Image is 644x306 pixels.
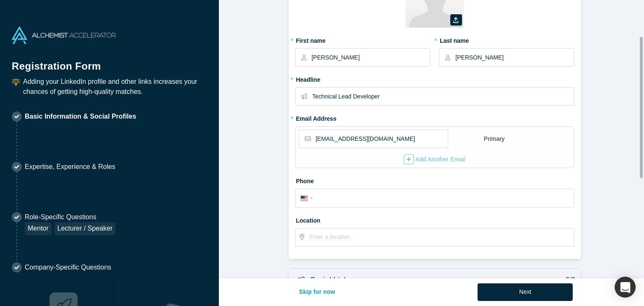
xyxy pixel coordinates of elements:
div: Mentor [25,222,52,235]
label: Headline [295,73,574,84]
label: Location [295,213,574,225]
p: Adding your LinkedIn profile and other links increases your chances of getting high-quality matches. [23,77,207,97]
input: Enter a location [309,228,574,246]
div: Primary [483,132,505,146]
label: Phone [295,174,574,186]
label: First name [295,34,430,45]
p: Basic Information & Social Profiles [25,112,136,122]
p: 2/2 [561,275,575,285]
button: Add Another Email [403,154,466,165]
h1: Registration Form [12,50,207,74]
div: Add Another Email [404,154,466,164]
label: Email Address [295,112,337,123]
label: Last name [439,34,574,45]
div: Lecturer / Speaker [55,222,116,235]
p: Role-Specific Questions [25,212,115,222]
p: Company-Specific Questions [25,262,111,272]
input: Partner, CEO [312,88,574,105]
button: Skip for now [290,283,344,301]
p: Expertise, Experience & Roles [25,162,115,172]
img: Alchemist Accelerator Logo [12,26,116,44]
h3: Social Links [310,275,352,286]
button: Next [478,283,573,301]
